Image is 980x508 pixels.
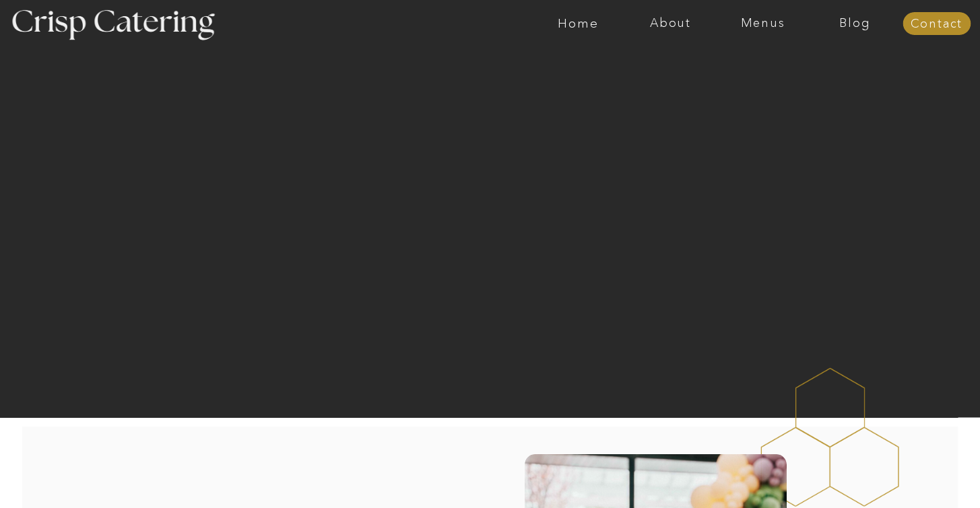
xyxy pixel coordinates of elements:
[624,17,717,30] a: About
[717,17,809,30] a: Menus
[532,17,624,30] a: Home
[809,17,901,30] a: Blog
[903,17,971,31] a: Contact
